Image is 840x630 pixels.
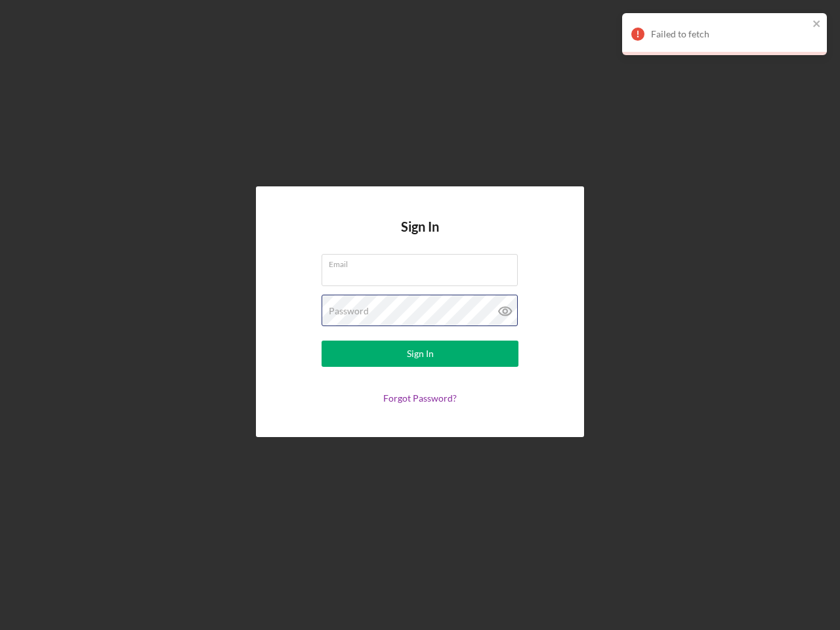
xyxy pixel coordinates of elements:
[651,29,808,39] div: Failed to fetch
[812,18,822,31] button: close
[329,255,518,269] label: Email
[407,341,434,367] div: Sign In
[329,306,369,316] label: Password
[383,392,457,404] a: Forgot Password?
[401,219,439,254] h4: Sign In
[322,341,518,367] button: Sign In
